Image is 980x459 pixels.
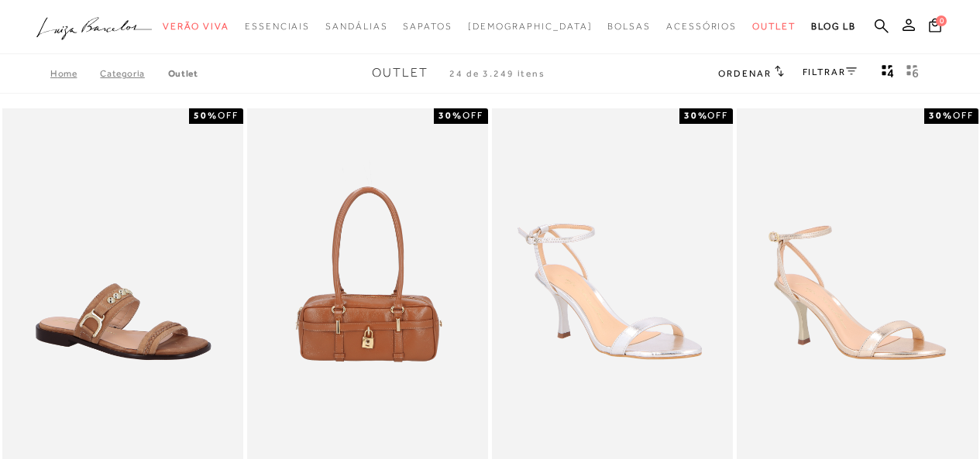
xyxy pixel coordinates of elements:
[607,12,651,41] a: noSubCategoriesText
[666,21,737,32] span: Acessórios
[372,66,428,80] span: Outlet
[468,12,593,41] a: noSubCategoriesText
[468,21,593,32] span: [DEMOGRAPHIC_DATA]
[811,21,856,32] span: BLOG LB
[607,21,651,32] span: Bolsas
[245,12,310,41] a: noSubCategoriesText
[100,68,167,79] a: Categoria
[718,68,771,79] span: Ordenar
[462,110,483,121] span: OFF
[936,15,947,26] span: 0
[902,63,923,84] button: gridText6Desc
[449,68,545,79] span: 24 de 3.249 itens
[684,110,708,121] strong: 30%
[752,21,796,32] span: Outlet
[245,21,310,32] span: Essenciais
[194,110,218,121] strong: 50%
[666,12,737,41] a: noSubCategoriesText
[752,12,796,41] a: noSubCategoriesText
[924,17,946,38] button: 0
[707,110,728,121] span: OFF
[803,67,857,77] a: FILTRAR
[50,68,100,79] a: Home
[953,110,974,121] span: OFF
[438,110,462,121] strong: 30%
[877,63,899,84] button: Mostrar 4 produtos por linha
[929,110,953,121] strong: 30%
[163,12,229,41] a: noSubCategoriesText
[403,21,452,32] span: Sapatos
[325,12,387,41] a: noSubCategoriesText
[168,68,198,79] a: Outlet
[403,12,452,41] a: noSubCategoriesText
[325,21,387,32] span: Sandálias
[811,12,856,41] a: BLOG LB
[218,110,239,121] span: OFF
[163,21,229,32] span: Verão Viva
